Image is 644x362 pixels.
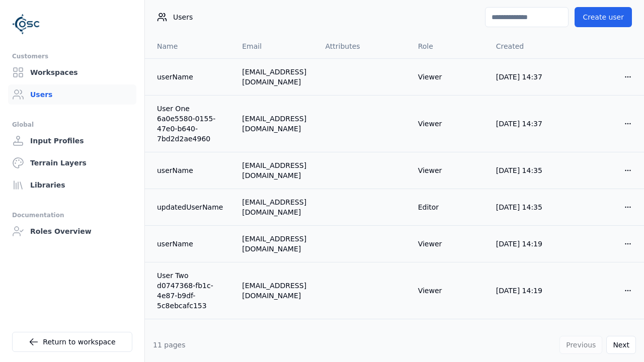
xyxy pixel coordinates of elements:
div: Customers [12,50,132,62]
div: [EMAIL_ADDRESS][DOMAIN_NAME] [242,67,309,87]
a: User One 6a0e5580-0155-47e0-b640-7bd2d2ae4960 [157,104,226,144]
div: Viewer [418,165,480,175]
th: Role [410,34,488,58]
button: Next [606,336,636,354]
th: Attributes [317,34,410,58]
th: Name [145,34,234,58]
a: Libraries [8,175,136,195]
span: 11 pages [153,341,186,349]
a: User Two d0747368-fb1c-4e87-b9df-5c8ebcafc153 [157,270,226,311]
button: Create user [575,7,632,27]
div: [DATE] 14:19 [496,239,558,249]
div: Editor [418,202,480,212]
div: [DATE] 14:37 [496,119,558,129]
a: Terrain Layers [8,153,136,173]
div: [DATE] 14:35 [496,202,558,212]
img: Logo [12,10,40,38]
a: userName [157,165,226,175]
div: Viewer [418,239,480,249]
div: Viewer [418,119,480,129]
span: Users [173,12,193,22]
div: Documentation [12,209,132,221]
a: updatedUserName [157,202,226,212]
a: Input Profiles [8,131,136,151]
a: userName [157,72,226,82]
a: Roles Overview [8,221,136,241]
div: [EMAIL_ADDRESS][DOMAIN_NAME] [242,160,309,180]
a: Users [8,84,136,105]
div: [EMAIL_ADDRESS][DOMAIN_NAME] [242,234,309,254]
a: Return to workspace [12,332,132,352]
div: [DATE] 14:35 [496,165,558,175]
div: [DATE] 14:37 [496,72,558,82]
div: [EMAIL_ADDRESS][DOMAIN_NAME] [242,197,309,217]
div: Global [12,119,132,131]
div: [DATE] 14:19 [496,286,558,296]
a: Workspaces [8,62,136,82]
div: [EMAIL_ADDRESS][DOMAIN_NAME] [242,281,309,301]
a: userName [157,239,226,249]
th: Created [488,34,566,58]
th: Email [234,34,317,58]
div: Viewer [418,72,480,82]
div: Viewer [418,286,480,296]
div: [EMAIL_ADDRESS][DOMAIN_NAME] [242,114,309,134]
